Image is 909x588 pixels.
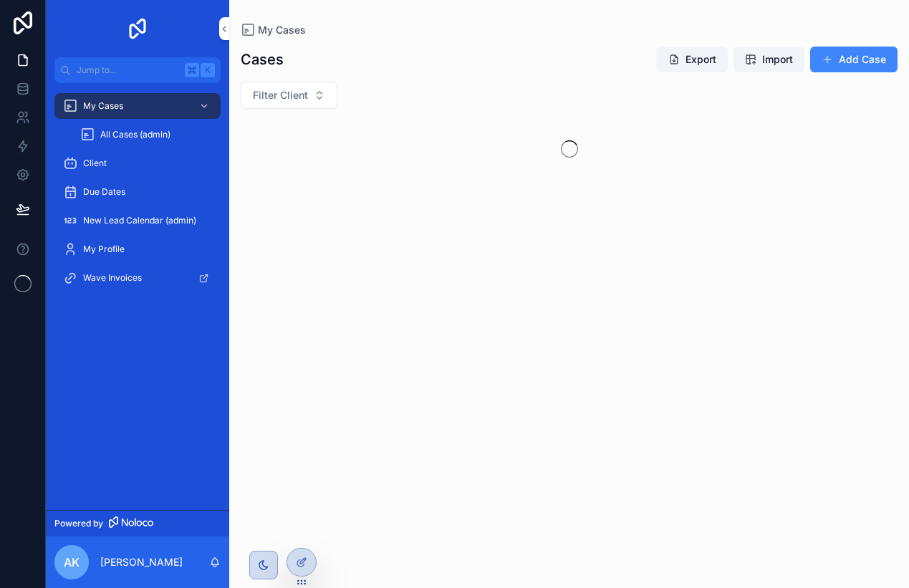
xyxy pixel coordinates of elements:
[54,265,221,291] a: Wave Invoices
[83,186,125,198] span: Due Dates
[54,208,221,233] a: New Lead Calendar (admin)
[46,83,229,309] div: scrollable content
[54,179,221,205] a: Due Dates
[54,236,221,262] a: My Profile
[126,17,149,40] img: App logo
[83,272,142,284] span: Wave Invoices
[100,129,170,140] span: All Cases (admin)
[202,64,213,76] span: K
[241,82,337,109] button: Select Button
[241,23,306,37] a: My Cases
[100,555,183,569] p: [PERSON_NAME]
[762,52,793,67] span: Import
[258,23,306,37] span: My Cases
[83,158,107,169] span: Client
[54,93,221,119] a: My Cases
[83,215,196,226] span: New Lead Calendar (admin)
[83,100,123,112] span: My Cases
[54,518,103,529] span: Powered by
[810,47,898,72] button: Add Case
[77,64,179,76] span: Jump to...
[54,57,221,83] button: Jump to...K
[64,554,80,571] span: AK
[657,47,728,72] button: Export
[54,150,221,176] a: Client
[83,244,125,255] span: My Profile
[46,510,229,536] a: Powered by
[241,49,284,69] h1: Cases
[734,47,804,72] button: Import
[253,88,308,102] span: Filter Client
[72,122,221,148] a: All Cases (admin)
